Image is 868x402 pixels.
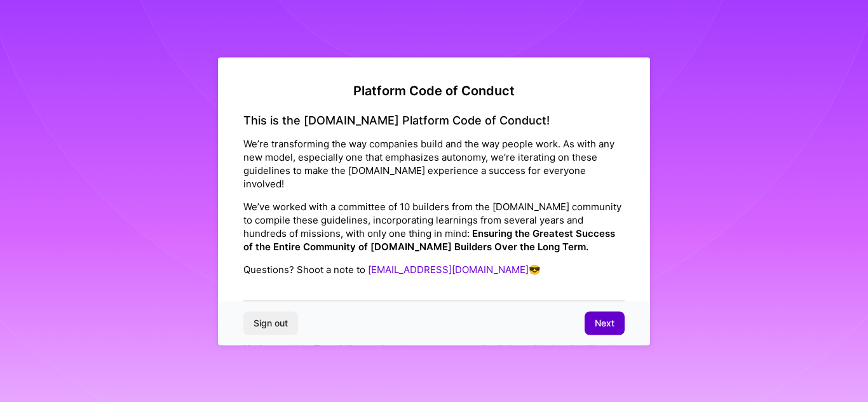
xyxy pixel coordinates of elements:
a: [EMAIL_ADDRESS][DOMAIN_NAME] [368,264,529,276]
p: We’re transforming the way companies build and the way people work. As with any new model, especi... [243,137,625,191]
span: Next [595,317,614,330]
button: Sign out [243,312,298,335]
h2: Platform Code of Conduct [243,83,625,98]
h4: This is the [DOMAIN_NAME] Platform Code of Conduct! [243,113,625,127]
button: Next [585,312,625,335]
span: Sign out [254,317,288,330]
strong: Ensuring the Greatest Success of the Entire Community of [DOMAIN_NAME] Builders Over the Long Term. [243,227,615,253]
p: Questions? Shoot a note to 😎 [243,263,625,276]
p: We’ve worked with a committee of 10 builders from the [DOMAIN_NAME] community to compile these gu... [243,200,625,253]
